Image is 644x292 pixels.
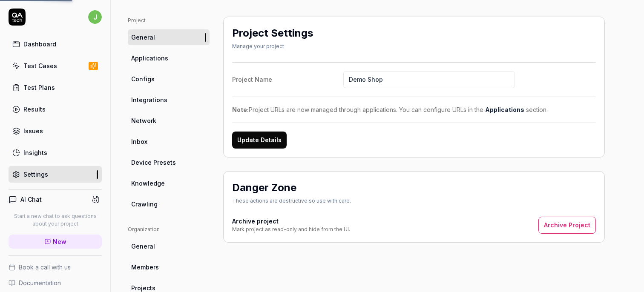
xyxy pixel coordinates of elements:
div: Organization [128,226,210,233]
span: Applications [131,54,168,63]
div: Settings [23,170,48,179]
div: Project Name [232,75,343,84]
button: Archive Project [538,217,596,234]
a: Applications [485,106,524,113]
a: Issues [9,123,102,139]
span: Knowledge [131,179,165,188]
span: Inbox [131,137,147,146]
span: j [88,10,102,24]
a: New [9,235,102,249]
a: General [128,238,210,254]
div: Dashboard [23,40,56,49]
span: Book a call with us [19,263,71,272]
div: Insights [23,148,47,157]
span: Documentation [19,278,61,287]
a: Results [9,101,102,117]
a: Knowledge [128,175,210,191]
span: General [131,242,155,251]
div: These actions are destructive so use with care. [232,197,351,205]
a: Inbox [128,134,210,149]
a: Integrations [128,92,210,108]
span: New [53,237,66,246]
a: Network [128,113,210,129]
strong: Note: [232,106,249,113]
div: Results [23,105,46,114]
a: Book a call with us [9,263,102,272]
p: Start a new chat to ask questions about your project [9,212,102,228]
button: j [88,9,102,26]
h2: Project Settings [232,26,313,41]
div: Mark project as read-only and hide from the UI. [232,226,350,233]
span: Network [131,116,156,125]
a: Dashboard [9,36,102,52]
h2: Danger Zone [232,180,296,195]
span: Device Presets [131,158,176,167]
span: Members [131,263,159,272]
a: Applications [128,50,210,66]
a: Insights [9,144,102,161]
a: Configs [128,71,210,87]
h4: Archive project [232,217,350,226]
a: Documentation [9,278,102,287]
span: Integrations [131,95,167,104]
div: Manage your project [232,43,313,50]
input: Project Name [343,71,515,88]
span: Crawling [131,200,158,209]
a: Settings [9,166,102,183]
div: Test Cases [23,61,57,70]
span: General [131,33,155,42]
div: Project [128,17,210,24]
a: General [128,29,210,45]
button: Update Details [232,132,287,149]
a: Crawling [128,196,210,212]
a: Test Plans [9,79,102,96]
span: Configs [131,74,155,83]
div: Test Plans [23,83,55,92]
a: Members [128,259,210,275]
div: Project URLs are now managed through applications. You can configure URLs in the section. [232,105,596,114]
a: Test Cases [9,57,102,74]
a: Device Presets [128,155,210,170]
div: Issues [23,126,43,135]
h4: AI Chat [20,195,42,204]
